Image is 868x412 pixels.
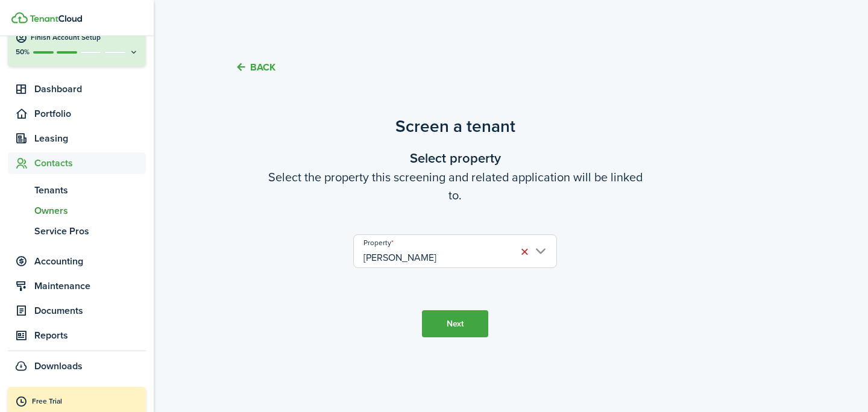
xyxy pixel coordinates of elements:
[202,148,708,168] wizard-step-header-title: Select property
[30,15,82,22] img: TenantCloud
[34,131,146,146] span: Leasing
[422,310,488,337] button: Next
[202,168,708,204] wizard-step-header-description: Select the property this screening and related application will be linked to.
[34,204,146,218] span: Owners
[34,304,146,318] span: Documents
[15,47,30,57] p: 50%
[8,23,146,66] button: Finish Account Setup50%
[31,33,139,43] h4: Finish Account Setup
[202,114,708,139] h4: Screen a tenant
[34,254,146,269] span: Accounting
[34,107,146,121] span: Portfolio
[8,180,146,201] a: Tenants
[34,82,146,96] span: Dashboard
[34,156,146,170] span: Contacts
[11,12,28,23] img: TenantCloud
[8,201,146,221] a: Owners
[8,221,146,242] a: Service Pros
[34,359,83,373] span: Downloads
[235,61,275,73] button: Back
[516,243,533,260] button: Clear
[32,396,140,408] div: Free Trial
[8,325,146,346] a: Reports
[34,328,146,343] span: Reports
[34,279,146,293] span: Maintenance
[34,224,146,239] span: Service Pros
[34,183,146,198] span: Tenants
